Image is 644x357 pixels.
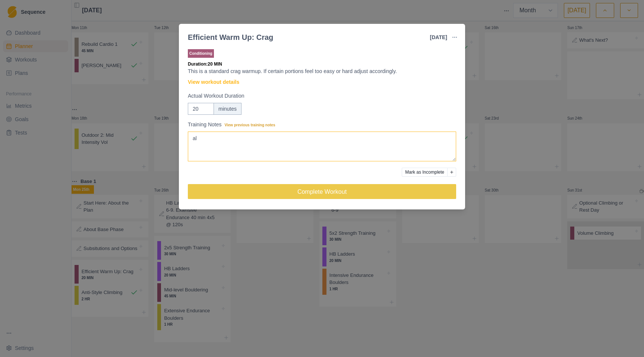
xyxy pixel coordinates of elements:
[188,92,452,100] label: Actual Workout Duration
[447,168,456,177] button: Add reason
[188,61,456,67] p: Duration: 20 MIN
[402,168,448,177] button: Mark as Incomplete
[188,32,273,43] div: Efficient Warm Up: Crag
[188,184,456,199] button: Complete Workout
[188,121,452,129] label: Training Notes
[214,103,241,115] div: minutes
[430,34,447,41] p: [DATE]
[188,49,214,58] p: Conditioning
[188,78,239,86] a: View workout details
[225,123,275,127] span: View previous training notes
[188,67,456,75] p: This is a standard crag warmup. If certain portions feel too easy or hard adjust accordingly.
